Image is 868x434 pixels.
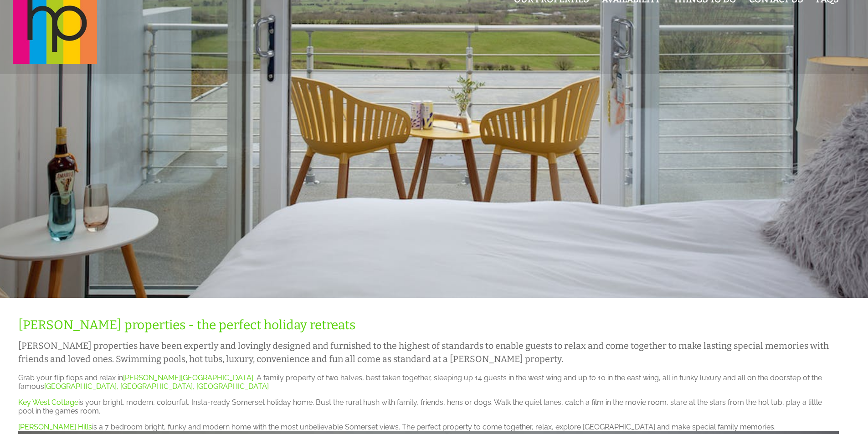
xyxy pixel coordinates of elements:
h2: [PERSON_NAME] properties have been expertly and lovingly designed and furnished to the highest of... [18,339,839,366]
p: is your bright, modern, colourful, Insta-ready Somerset holiday home. Bust the rural hush with fa... [18,398,839,415]
a: [PERSON_NAME] Hills [18,423,92,431]
a: [GEOGRAPHIC_DATA], [GEOGRAPHIC_DATA], [GEOGRAPHIC_DATA] [44,382,269,391]
h1: [PERSON_NAME] properties - the perfect holiday retreats [18,317,839,332]
p: Grab your flip flops and relax in . A family property of two halves, best taken together, sleepin... [18,373,839,391]
a: Key West Cottage [18,398,78,407]
a: [PERSON_NAME][GEOGRAPHIC_DATA] [123,373,253,382]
